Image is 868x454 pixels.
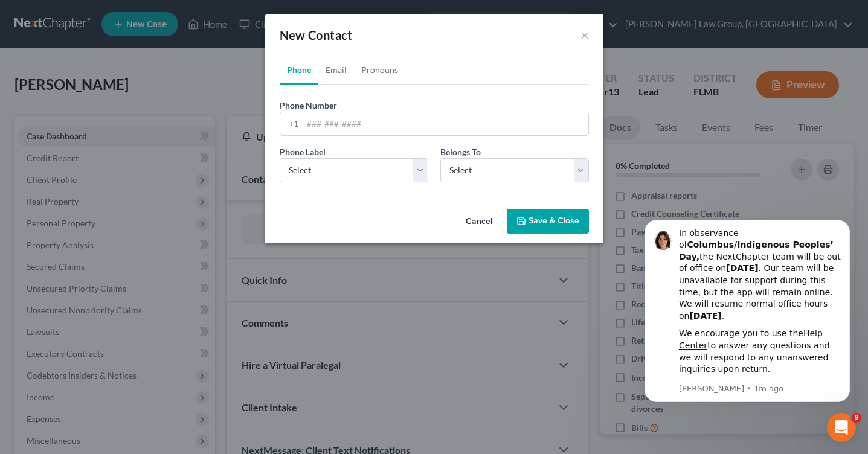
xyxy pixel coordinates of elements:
iframe: Intercom live chat [827,413,856,442]
span: 9 [852,413,861,423]
span: Phone Label [280,147,326,157]
span: New Contact [280,28,353,42]
span: Belongs To [440,147,481,157]
div: +1 [280,112,303,135]
a: Email [318,56,354,85]
a: Phone [280,56,318,85]
button: × [580,28,589,42]
iframe: Intercom notifications message [626,216,868,448]
span: Phone Number [280,100,337,110]
a: Pronouns [354,56,405,85]
button: Save & Close [507,209,589,234]
button: Cancel [456,210,502,234]
input: ###-###-#### [303,112,588,135]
